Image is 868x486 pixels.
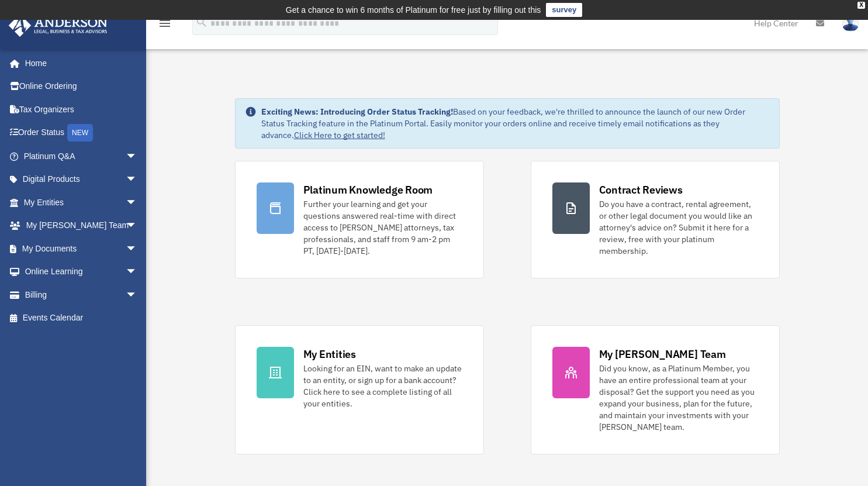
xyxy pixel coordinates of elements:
[599,363,758,433] div: Did you know, as a Platinum Member, you have an entire professional team at your disposal? Get th...
[303,182,433,197] div: Platinum Knowledge Room
[261,106,770,141] div: Based on your feedback, we're thrilled to announce the launch of our new Order Status Tracking fe...
[158,16,172,30] i: menu
[158,20,172,30] a: menu
[842,15,859,32] img: User Pic
[8,51,149,75] a: Home
[599,198,758,257] div: Do you have a contract, rental agreement, or other legal document you would like an attorney's ad...
[857,2,865,9] div: close
[546,3,582,17] a: survey
[126,237,149,261] span: arrow_drop_down
[126,191,149,215] span: arrow_drop_down
[8,98,155,121] a: Tax Organizers
[5,14,111,37] img: Anderson Advisors Platinum Portal
[67,124,93,142] div: NEW
[8,168,155,191] a: Digital Productsarrow_drop_down
[261,106,453,117] strong: Exciting News: Introducing Order Status Tracking!
[126,260,149,284] span: arrow_drop_down
[8,191,155,214] a: My Entitiesarrow_drop_down
[8,144,155,168] a: Platinum Q&Aarrow_drop_down
[8,75,155,98] a: Online Ordering
[8,214,155,237] a: My [PERSON_NAME] Teamarrow_drop_down
[8,306,155,330] a: Events Calendar
[8,283,155,306] a: Billingarrow_drop_down
[126,214,149,238] span: arrow_drop_down
[599,347,726,361] div: My [PERSON_NAME] Team
[303,363,462,409] div: Looking for an EIN, want to make an update to an entity, or sign up for a bank account? Click her...
[303,198,462,257] div: Further your learning and get your questions answered real-time with direct access to [PERSON_NAM...
[126,283,149,307] span: arrow_drop_down
[294,130,385,140] a: Click Here to get started!
[599,182,683,197] div: Contract Reviews
[8,237,155,260] a: My Documentsarrow_drop_down
[235,325,484,454] a: My Entities Looking for an EIN, want to make an update to an entity, or sign up for a bank accoun...
[126,144,149,168] span: arrow_drop_down
[8,121,155,145] a: Order StatusNEW
[531,325,780,454] a: My [PERSON_NAME] Team Did you know, as a Platinum Member, you have an entire professional team at...
[286,3,541,17] div: Get a chance to win 6 months of Platinum for free just by filling out this
[303,347,356,361] div: My Entities
[531,161,780,278] a: Contract Reviews Do you have a contract, rental agreement, or other legal document you would like...
[8,260,155,284] a: Online Learningarrow_drop_down
[195,16,208,29] i: search
[235,161,484,278] a: Platinum Knowledge Room Further your learning and get your questions answered real-time with dire...
[126,168,149,192] span: arrow_drop_down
